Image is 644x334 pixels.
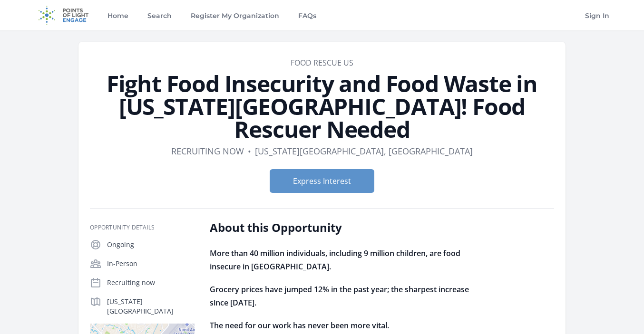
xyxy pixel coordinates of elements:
div: • [248,144,251,158]
h1: Fight Food Insecurity and Food Waste in [US_STATE][GEOGRAPHIC_DATA]! Food Rescuer Needed [90,72,554,141]
p: In-Person [107,259,195,268]
strong: The need for our work has never been more vital. [210,320,389,331]
p: Recruiting now [107,278,195,287]
h3: Opportunity Details [90,224,195,231]
a: Food Rescue US [291,57,353,68]
dd: Recruiting now [171,144,244,158]
strong: Grocery prices have jumped 12% in the past year; the sharpest increase since [DATE]. [210,284,469,308]
p: Ongoing [107,240,195,249]
dd: [US_STATE][GEOGRAPHIC_DATA], [GEOGRAPHIC_DATA] [255,144,473,158]
h2: About this Opportunity [210,220,488,235]
strong: More than 40 million individuals, including 9 million children, are food insecure in [GEOGRAPHIC_... [210,248,460,272]
p: [US_STATE][GEOGRAPHIC_DATA] [107,297,195,316]
button: Express Interest [270,169,374,193]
